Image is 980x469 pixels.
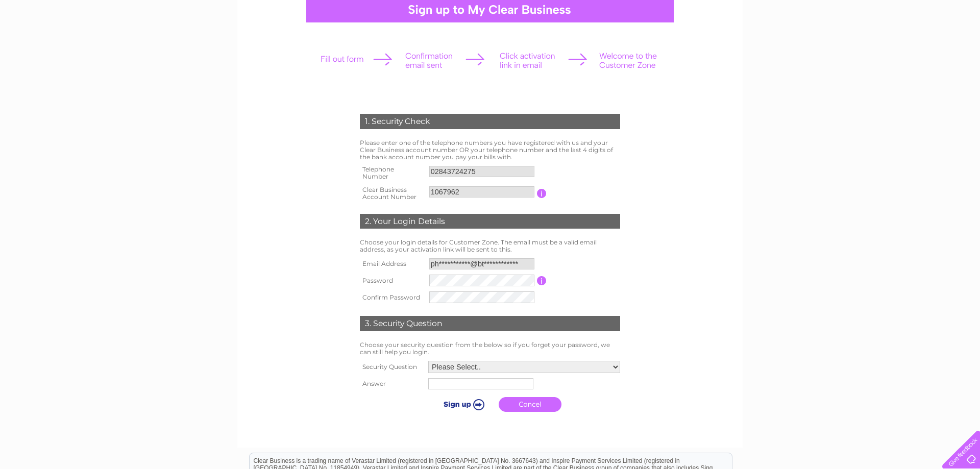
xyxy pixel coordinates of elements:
th: Telephone Number [357,163,427,183]
th: Password [357,272,427,289]
div: 1. Security Check [360,114,620,129]
th: Email Address [357,256,427,272]
div: Clear Business is a trading name of Verastar Limited (registered in [GEOGRAPHIC_DATA] No. 3667643... [250,6,732,50]
td: Please enter one of the telephone numbers you have registered with us and your Clear Business acc... [357,137,623,163]
div: 2. Your Login Details [360,214,620,229]
input: Information [537,276,547,285]
td: Choose your login details for Customer Zone. The email must be a valid email address, as your act... [357,236,623,256]
a: Energy [863,43,885,51]
th: Answer [357,376,426,392]
a: Contact [949,43,974,51]
a: 0333 014 3131 [788,5,858,18]
input: Submit [431,397,494,411]
input: Information [537,189,547,198]
a: Cancel [499,397,561,412]
th: Security Question [357,358,426,376]
a: Blog [928,43,943,51]
a: Telecoms [891,43,922,51]
img: logo.png [34,27,86,58]
td: Choose your security question from the below so if you forget your password, we can still help yo... [357,339,623,358]
th: Clear Business Account Number [357,183,427,204]
th: Confirm Password [357,289,427,306]
div: 3. Security Question [360,316,620,331]
a: Water [837,43,856,51]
